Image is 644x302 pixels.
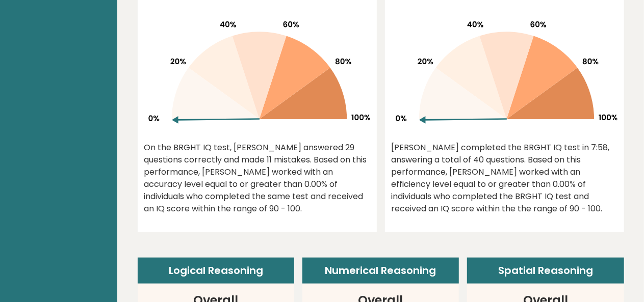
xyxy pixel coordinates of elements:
header: Spatial Reasoning [467,258,624,284]
div: On the BRGHT IQ test, [PERSON_NAME] answered 29 questions correctly and made 11 mistakes. Based o... [144,142,370,215]
header: Logical Reasoning [138,258,294,284]
header: Numerical Reasoning [302,258,459,284]
div: [PERSON_NAME] completed the BRGHT IQ test in 7:58, answering a total of 40 questions. Based on th... [392,142,617,215]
